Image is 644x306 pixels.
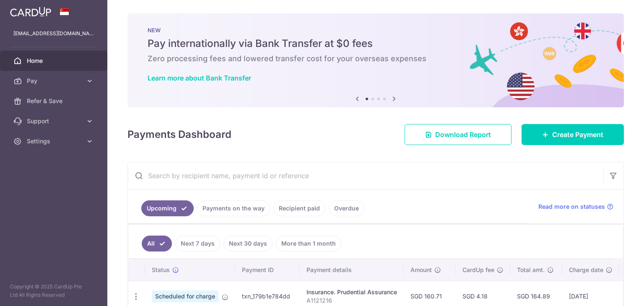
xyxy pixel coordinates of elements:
a: Download Report [405,124,512,145]
a: More than 1 month [276,236,341,252]
span: Refer & Save [27,97,82,105]
h6: Zero processing fees and lowered transfer cost for your overseas expenses [148,54,604,64]
span: Amount [410,266,432,274]
a: Upcoming [141,200,194,216]
a: Read more on statuses [538,202,613,211]
a: Create Payment [522,124,624,145]
h4: Payments Dashboard [127,127,231,142]
p: A1121216 [306,296,397,305]
p: NEW [148,27,604,34]
a: Overdue [329,200,364,216]
th: Payment details [300,259,404,281]
span: Support [27,117,82,125]
a: Next 7 days [175,236,220,252]
p: [EMAIL_ADDRESS][DOMAIN_NAME] [13,29,94,38]
span: Home [27,57,82,65]
h5: Pay internationally via Bank Transfer at $0 fees [148,37,604,50]
a: Payments on the way [197,200,270,216]
span: Download Report [435,130,491,140]
th: Payment ID [235,259,300,281]
span: Pay [27,77,82,85]
div: Insurance. Prudential Assurance [306,288,397,296]
img: CardUp [10,7,51,17]
span: Settings [27,137,82,145]
span: Create Payment [552,130,603,140]
span: Charge date [569,266,603,274]
img: Bank transfer banner [127,13,624,107]
span: Status [152,266,170,274]
span: Scheduled for charge [152,290,218,302]
a: Next 30 days [223,236,273,252]
input: Search by recipient name, payment id or reference [128,162,603,189]
a: Learn more about Bank Transfer [148,74,251,82]
span: CardUp fee [462,266,494,274]
span: Total amt. [517,266,545,274]
a: All [142,236,172,252]
span: Read more on statuses [538,202,605,211]
a: Recipient paid [273,200,325,216]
